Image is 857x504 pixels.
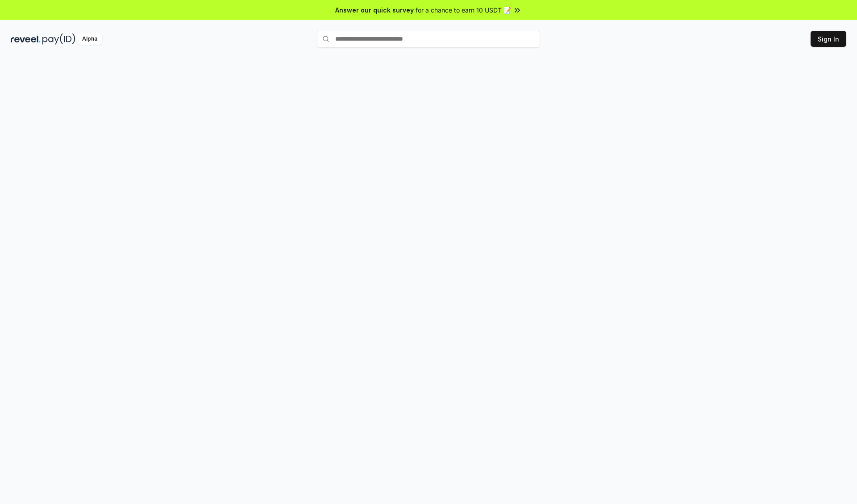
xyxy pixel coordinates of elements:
img: reveel_dark [11,33,41,45]
img: pay_id [42,33,75,45]
span: Answer our quick survey [335,5,414,15]
button: Sign In [811,31,846,47]
div: Alpha [77,33,102,45]
span: for a chance to earn 10 USDT 📝 [416,5,511,15]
